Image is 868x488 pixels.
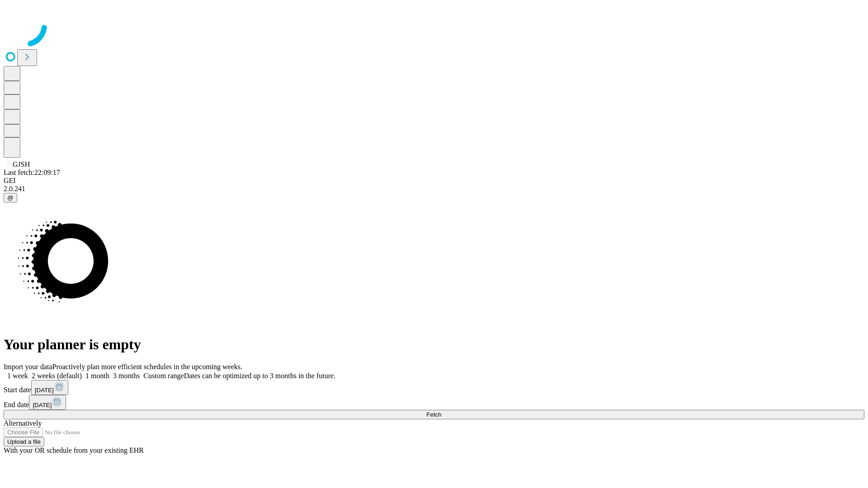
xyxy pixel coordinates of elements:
[4,380,864,395] div: Start date
[4,177,864,185] div: GEI
[143,372,184,380] span: Custom range
[184,372,335,380] span: Dates can be optimized up to 3 months in the future.
[7,194,14,201] span: @
[426,411,441,418] span: Fetch
[7,372,28,380] span: 1 week
[4,395,864,410] div: End date
[85,372,109,380] span: 1 month
[4,185,864,193] div: 2.0.241
[4,193,17,202] button: @
[4,363,52,371] span: Import your data
[4,419,42,427] span: Alternatively
[33,402,52,408] span: [DATE]
[4,437,44,446] button: Upload a file
[4,336,864,353] h1: Your planner is empty
[52,363,242,371] span: Proactively plan more efficient schedules in the upcoming weeks.
[29,395,66,410] button: [DATE]
[32,372,82,380] span: 2 weeks (default)
[113,372,140,380] span: 3 months
[4,410,864,419] button: Fetch
[4,169,60,176] span: Last fetch: 22:09:17
[4,446,144,454] span: With your OR schedule from your existing EHR
[31,380,68,395] button: [DATE]
[13,160,30,168] span: GJSH
[35,387,54,394] span: [DATE]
